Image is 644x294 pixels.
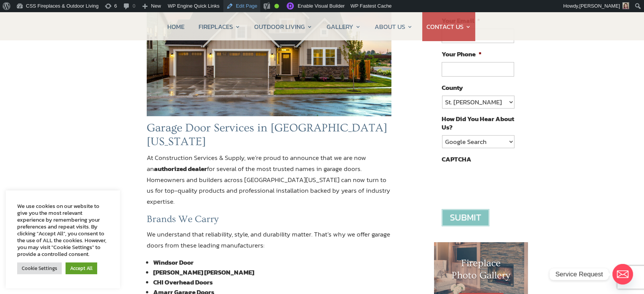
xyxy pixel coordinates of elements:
[375,12,413,41] a: ABOUT US
[442,209,489,226] input: Submit
[147,229,391,257] p: We understand that reliability, style, and durability matter. That’s why we offer garage doors fr...
[153,267,254,277] strong: [PERSON_NAME] [PERSON_NAME]
[66,262,97,274] a: Accept All
[442,50,482,58] label: Your Phone
[326,12,360,41] a: GALLERY
[442,115,514,131] label: How Did You Hear About Us?
[154,164,207,174] strong: authorized dealer
[612,264,633,284] a: Email
[147,152,391,214] p: At Construction Services & Supply, we’re proud to announce that we are now an for several of the ...
[254,12,312,41] a: OUTDOOR LIVING
[153,257,194,267] strong: Windsor Door
[274,4,279,8] div: Good
[426,12,471,41] a: CONTACT US
[442,155,471,163] label: CAPTCHA
[167,12,184,41] a: HOME
[442,83,463,92] label: County
[449,257,513,285] h1: Fireplace Photo Gallery
[153,277,213,287] strong: CHI Overhead Doors
[147,121,391,152] h2: Garage Door Services in [GEOGRAPHIC_DATA][US_STATE]
[199,12,240,41] a: FIREPLACES
[147,214,391,229] h3: Brands We Carry
[17,262,62,274] a: Cookie Settings
[442,167,557,197] iframe: reCAPTCHA
[579,3,620,9] span: [PERSON_NAME]
[17,203,109,257] div: We use cookies on our website to give you the most relevant experience by remembering your prefer...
